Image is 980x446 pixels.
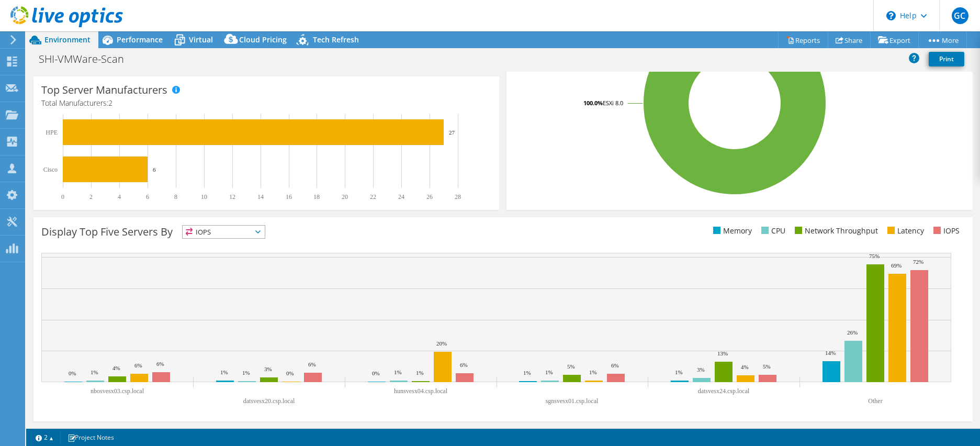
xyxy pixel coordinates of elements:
text: 16 [286,193,292,200]
text: 2 [89,193,93,200]
text: hunsvesx04.csp.local [394,387,448,395]
text: 3% [697,366,705,373]
text: 5% [763,363,771,370]
text: 28 [455,193,461,200]
li: Network Throughput [792,225,878,237]
text: 4% [741,364,749,370]
text: 0% [372,370,380,376]
text: 20% [436,340,447,347]
text: 10 [201,193,207,200]
text: 6% [134,362,142,369]
text: 1% [545,369,553,375]
text: 6% [460,362,468,368]
text: 12 [229,193,235,200]
text: nbosvesx03.csp.local [91,387,144,395]
text: 6 [146,193,149,200]
a: Reports [778,32,828,48]
text: 1% [220,369,228,375]
text: 6% [611,362,619,369]
text: 20 [342,193,348,200]
h1: SHI-VMWare-Scan [34,53,140,65]
li: CPU [759,225,785,237]
svg: \n [886,11,896,20]
tspan: 100.0% [583,99,603,107]
text: datsvesx24.csp.local [698,387,750,395]
span: Performance [117,35,163,44]
text: 75% [869,253,880,259]
li: IOPS [931,225,960,237]
text: 0% [69,370,76,376]
h3: Top Server Manufacturers [41,84,167,96]
h4: Total Manufacturers: [41,97,491,109]
text: 6% [308,361,316,367]
a: Share [828,32,871,48]
text: 1% [242,370,250,376]
text: 26 [426,193,433,200]
span: 2 [108,98,112,108]
text: 1% [523,370,531,376]
text: 4% [112,365,120,371]
a: 2 [28,431,61,444]
span: Virtual [189,35,213,44]
text: 72% [913,259,923,265]
text: datsvesx20.csp.local [243,397,295,405]
text: 1% [589,369,597,375]
span: GC [952,7,968,24]
text: 69% [891,262,902,269]
text: 5% [567,363,575,370]
text: 18 [313,193,320,200]
text: Cisco [43,166,58,173]
text: 26% [847,329,858,336]
tspan: ESXi 8.0 [603,99,623,107]
text: sgnsvesx01.csp.local [546,397,599,405]
li: Memory [711,225,752,237]
text: 1% [394,369,402,375]
text: 6 [153,166,156,173]
a: Project Notes [60,431,121,444]
text: 27 [449,129,455,136]
a: More [918,32,967,48]
text: 4 [118,193,121,200]
text: 3% [264,366,272,372]
text: 6% [156,361,164,367]
text: 13% [717,350,728,356]
li: Latency [885,225,924,237]
text: 0% [286,370,294,376]
text: HPE [46,129,58,136]
text: 24 [398,193,404,200]
span: Cloud Pricing [239,35,287,44]
span: Environment [44,35,91,44]
text: 1% [675,369,683,375]
text: 14 [257,193,264,200]
text: 0 [61,193,64,200]
span: IOPS [183,226,265,238]
a: Export [870,32,919,48]
span: Tech Refresh [313,35,359,44]
a: Print [929,52,964,66]
text: 22 [370,193,376,200]
text: 8 [174,193,177,200]
text: 14% [825,350,836,356]
text: Other [868,397,882,405]
text: 1% [91,369,98,375]
text: 1% [416,370,424,376]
